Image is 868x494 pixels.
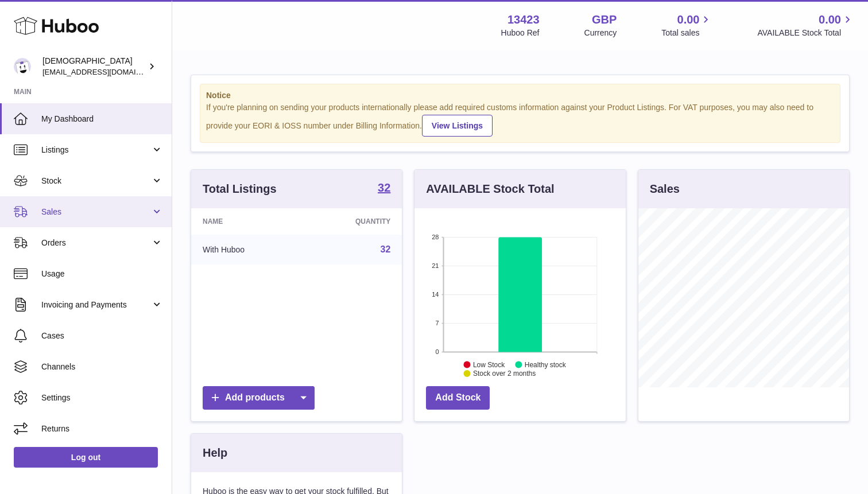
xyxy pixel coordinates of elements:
[661,12,712,38] a: 0.00 Total sales
[378,182,390,196] a: 32
[381,244,391,254] a: 32
[42,56,146,77] div: [DEMOGRAPHIC_DATA]
[525,360,567,368] text: Healthy stock
[473,369,536,378] text: Stock over 2 months
[432,291,439,298] text: 14
[14,58,31,75] img: olgazyuz@outlook.com
[41,423,163,434] span: Returns
[677,12,700,28] span: 0.00
[41,330,163,341] span: Cases
[41,361,163,372] span: Channels
[41,269,163,279] span: Usage
[426,181,554,197] h3: AVAILABLE Stock Total
[203,386,315,410] a: Add products
[303,208,402,235] th: Quantity
[41,114,163,125] span: My Dashboard
[41,238,151,248] span: Orders
[203,445,227,461] h3: Help
[206,90,834,101] strong: Notice
[507,12,540,28] strong: 13423
[41,207,151,217] span: Sales
[432,234,439,240] text: 28
[432,262,439,269] text: 21
[426,386,490,410] a: Add Stock
[501,28,540,38] div: Huboo Ref
[41,392,163,403] span: Settings
[41,176,151,186] span: Stock
[422,115,493,137] a: View Listings
[436,348,439,355] text: 0
[206,102,834,137] div: If you're planning on sending your products internationally please add required customs informati...
[41,299,151,310] span: Invoicing and Payments
[191,208,303,235] th: Name
[378,182,390,193] strong: 32
[203,181,277,197] h3: Total Listings
[436,320,439,326] text: 7
[819,12,841,28] span: 0.00
[191,235,303,264] td: With Huboo
[650,181,680,197] h3: Sales
[592,12,617,28] strong: GBP
[14,447,158,468] a: Log out
[757,28,854,38] span: AVAILABLE Stock Total
[41,145,151,155] span: Listings
[584,28,617,38] div: Currency
[661,28,712,38] span: Total sales
[473,360,505,368] text: Low Stock
[757,12,854,38] a: 0.00 AVAILABLE Stock Total
[42,67,169,76] span: [EMAIL_ADDRESS][DOMAIN_NAME]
